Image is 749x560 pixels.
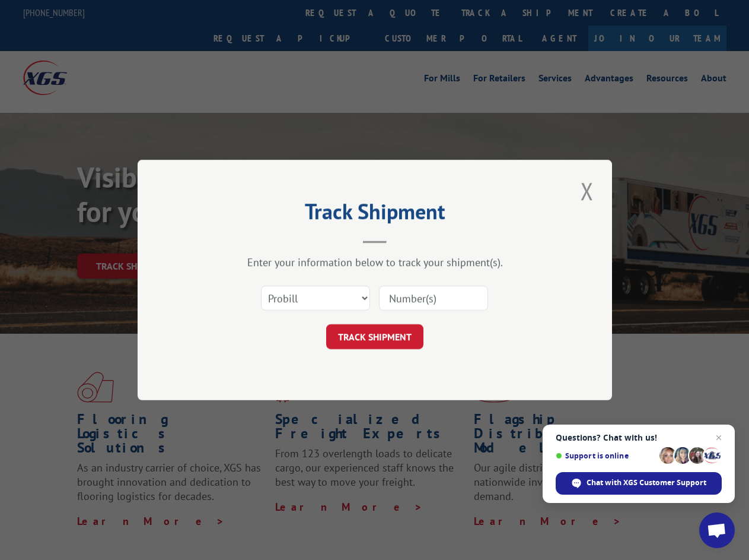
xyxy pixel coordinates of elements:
[577,175,597,207] button: Close modal
[379,286,488,311] input: Number(s)
[699,512,735,548] a: Open chat
[197,255,553,269] div: Enter your information below to track your shipment(s).
[197,203,553,226] h2: Track Shipment
[556,451,655,460] span: Support is online
[326,324,423,349] button: TRACK SHIPMENT
[587,477,706,488] span: Chat with XGS Customer Support
[556,433,722,442] span: Questions? Chat with us!
[556,472,722,495] span: Chat with XGS Customer Support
